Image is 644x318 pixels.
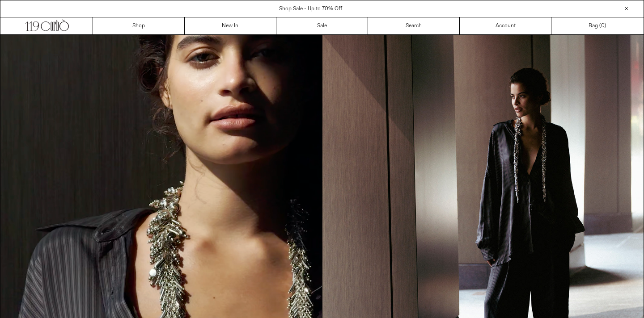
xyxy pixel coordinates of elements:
[551,17,643,34] a: Bag ()
[93,17,185,34] a: Shop
[279,5,342,13] a: Shop Sale - Up to 70% Off
[368,17,460,34] a: Search
[601,22,606,30] span: )
[460,17,551,34] a: Account
[276,17,368,34] a: Sale
[185,17,276,34] a: New In
[601,22,604,29] span: 0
